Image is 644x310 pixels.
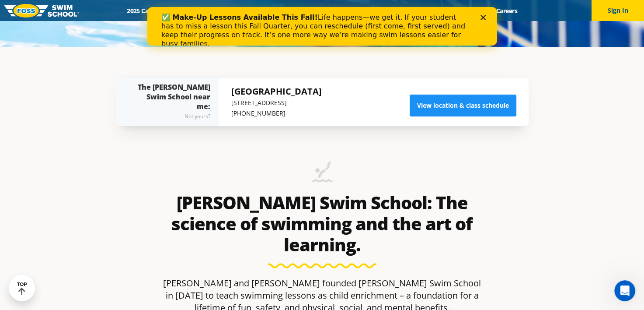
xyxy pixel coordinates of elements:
[369,7,461,15] a: Swim Like [PERSON_NAME]
[287,7,369,15] a: About [PERSON_NAME]
[133,82,210,122] div: The [PERSON_NAME] Swim School near me:
[488,7,525,15] a: Careers
[160,192,485,255] h2: [PERSON_NAME] Swim School: The science of swimming and the art of learning.
[333,8,342,13] div: Close
[614,280,635,301] iframe: Intercom live chat
[410,95,516,116] a: View location & class schedule
[147,7,497,46] iframe: Intercom live chat banner
[231,108,322,119] p: [PHONE_NUMBER]
[14,6,171,14] b: ✅ Make-Up Lessons Available This Fall!
[461,7,488,15] a: Blog
[14,6,322,41] div: Life happens—we get it. If your student has to miss a lesson this Fall Quarter, you can reschedul...
[133,111,210,122] div: Not yours?
[174,7,211,15] a: Schools
[119,7,174,15] a: 2025 Calendar
[312,161,333,188] img: icon-swimming-diving-2.png
[231,85,322,98] h5: [GEOGRAPHIC_DATA]
[17,282,27,295] div: TOP
[231,98,322,108] p: [STREET_ADDRESS]
[4,4,79,18] img: FOSS Swim School Logo
[211,7,287,15] a: Swim Path® Program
